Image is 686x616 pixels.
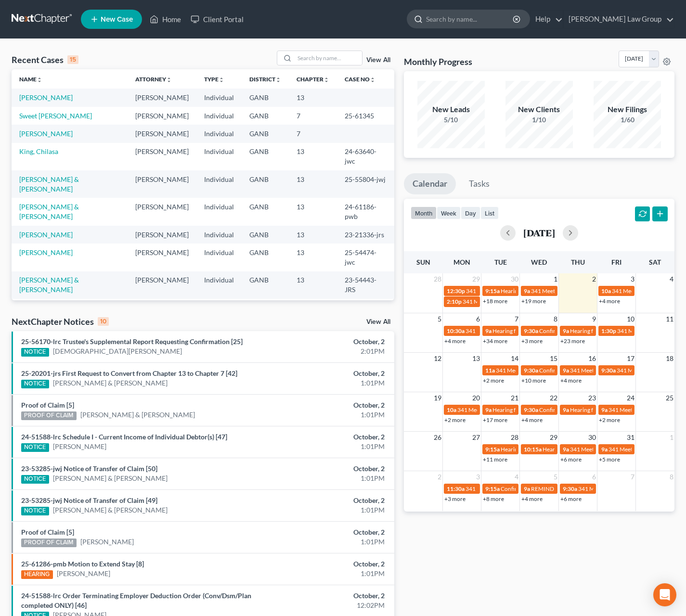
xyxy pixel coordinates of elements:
span: Hearing for [PERSON_NAME] [570,406,645,413]
span: 10 [626,313,635,325]
a: 24-51588-lrc Order Terminating Employer Deduction Order (Conv/Dsm/Plan completed ONLY) [46] [21,591,251,609]
span: 28 [510,432,519,443]
span: 31 [626,432,635,443]
span: 12:30p [447,287,465,295]
span: 7 [514,313,519,325]
div: New Filings [594,104,661,115]
div: 2:01PM [270,346,385,356]
td: 13 [289,271,337,299]
a: [PERSON_NAME] & [PERSON_NAME] [53,474,168,483]
td: Individual [196,107,242,125]
div: NextChapter Notices [12,316,109,327]
a: [PERSON_NAME] & [PERSON_NAME] [53,505,168,515]
a: +4 more [444,337,466,345]
a: Nameunfold_more [19,76,42,83]
a: 25-20201-jrs First Request to Convert from Chapter 13 to Chapter 7 [42] [21,369,237,377]
span: 14 [510,353,519,364]
div: 1:01PM [270,378,385,388]
td: GANB [242,125,289,142]
h2: [DATE] [523,228,555,238]
a: +2 more [444,416,466,423]
td: 13 [289,89,337,106]
span: Tue [494,258,507,266]
span: 20 [471,392,481,404]
a: 23-53285-jwj Notice of Transfer of Claim [50] [21,464,157,473]
span: 21 [510,392,519,404]
td: 25-55804-jwj [337,170,394,198]
span: 8 [669,471,674,483]
div: 1:01PM [270,569,385,578]
td: [PERSON_NAME] [128,170,196,198]
a: [PERSON_NAME] [19,248,73,257]
a: +4 more [560,377,582,384]
a: +4 more [521,416,543,423]
td: 13 [289,198,337,225]
a: +3 more [444,495,466,502]
span: 9a [563,327,569,334]
a: Tasks [460,173,498,194]
td: 7 [289,125,337,142]
a: +4 more [599,297,620,305]
span: 341 Meeting for [PERSON_NAME] [531,287,618,295]
button: month [411,206,437,219]
div: October, 2 [270,496,385,505]
span: 1 [553,273,558,285]
span: 9a [485,406,492,413]
div: NOTICE [21,475,49,484]
span: 341 Meeting for [PERSON_NAME] [466,485,552,492]
span: 30 [510,273,519,285]
a: +2 more [599,416,620,423]
td: Individual [196,299,242,326]
div: October, 2 [270,337,385,346]
span: Hearing for [PERSON_NAME] [501,287,576,295]
td: GANB [242,271,289,299]
a: 25-56170-lrc Trustee's Supplemental Report Requesting Confirmation [25] [21,337,243,346]
div: 1/60 [594,115,661,125]
td: 13 [289,143,337,170]
td: GANB [242,226,289,244]
a: Districtunfold_more [249,76,281,83]
span: 5 [553,471,558,483]
a: +17 more [483,416,507,423]
i: unfold_more [219,77,224,83]
span: 2 [591,273,597,285]
a: +6 more [560,495,582,502]
a: View All [366,319,390,325]
div: 15 [67,55,78,64]
h3: Monthly Progress [404,56,472,67]
td: GANB [242,107,289,125]
span: 12 [433,353,442,364]
span: 9:30a [563,485,577,492]
i: unfold_more [324,77,329,83]
div: Open Intercom Messenger [653,583,676,606]
a: +19 more [521,297,546,305]
span: 11 [665,313,674,325]
td: [PERSON_NAME] [128,107,196,125]
td: Individual [196,89,242,106]
span: 22 [549,392,558,404]
a: 24-51588-lrc Schedule I - Current Income of Individual Debtor(s) [47] [21,433,227,441]
a: Chapterunfold_more [297,76,329,83]
span: Fri [611,258,621,266]
span: 9:15a [485,446,500,453]
div: NOTICE [21,443,49,452]
span: 9a [563,367,569,374]
div: 1/10 [505,115,573,125]
div: 1:01PM [270,410,385,420]
td: [PERSON_NAME] [128,89,196,106]
td: 23-21336-jrs [337,226,394,244]
td: 25-54474-jwc [337,244,394,271]
a: +34 more [483,337,507,345]
div: HEARING [21,570,53,579]
span: 6 [475,313,481,325]
span: 9:30a [524,327,538,334]
input: Search by name... [295,51,362,65]
span: Mon [453,258,470,266]
td: Individual [196,244,242,271]
div: Recent Cases [12,54,78,65]
td: GANB [242,143,289,170]
td: 13 [289,226,337,244]
td: GANB [242,244,289,271]
span: 15 [549,353,558,364]
a: Help [531,11,563,28]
